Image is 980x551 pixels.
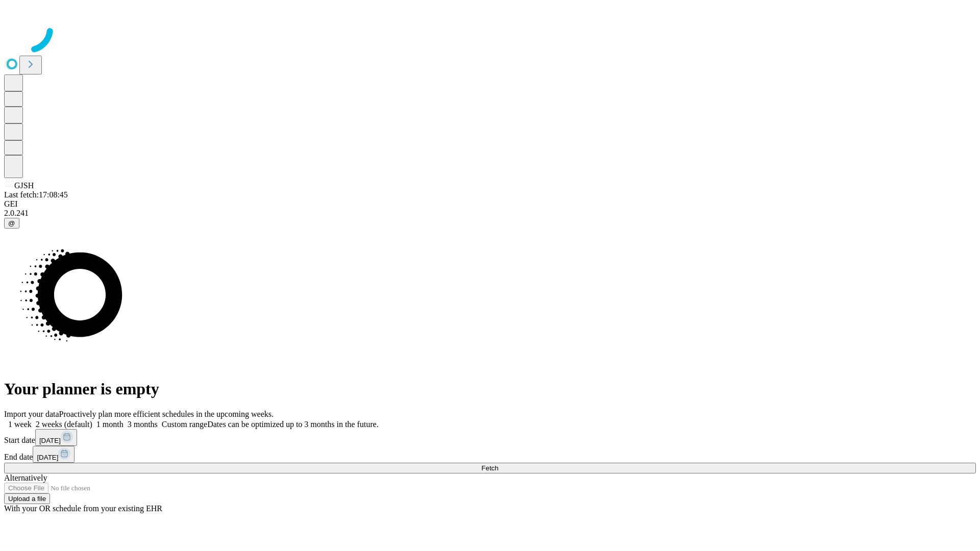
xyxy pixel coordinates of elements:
[4,410,59,418] span: Import your data
[4,504,162,513] span: With your OR schedule from your existing EHR
[8,420,32,429] span: 1 week
[4,209,976,218] div: 2.0.241
[4,493,50,504] button: Upload a file
[4,429,976,446] div: Start date
[36,420,92,429] span: 2 weeks (default)
[4,199,976,209] div: GEI
[4,218,19,229] button: @
[59,410,274,418] span: Proactively plan more efficient schedules in the upcoming weeks.
[4,463,976,473] button: Fetch
[96,420,124,429] span: 1 month
[39,437,61,444] span: [DATE]
[4,446,976,463] div: End date
[8,219,15,227] span: @
[35,429,77,446] button: [DATE]
[4,190,68,199] span: Last fetch: 17:08:45
[481,464,498,472] span: Fetch
[37,454,58,461] span: [DATE]
[162,420,207,429] span: Custom range
[128,420,158,429] span: 3 months
[14,181,34,190] span: GJSH
[207,420,378,429] span: Dates can be optimized up to 3 months in the future.
[33,446,75,463] button: [DATE]
[4,473,47,482] span: Alternatively
[4,380,976,398] h1: Your planner is empty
